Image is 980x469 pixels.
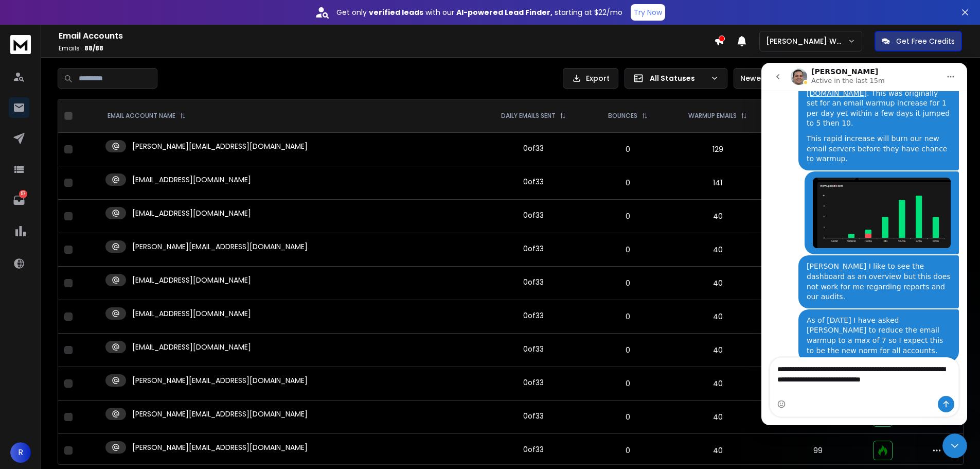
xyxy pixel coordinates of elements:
[37,193,198,245] div: [PERSON_NAME] I like to see the dashboard as an overview but this does not work for me regarding ...
[9,190,29,211] a: 57
[132,275,251,285] p: [EMAIL_ADDRESS][DOMAIN_NAME]
[523,177,544,187] div: 0 of 33
[666,367,770,401] td: 40
[10,442,31,463] button: R
[666,233,770,267] td: 40
[132,241,308,252] p: [PERSON_NAME][EMAIL_ADDRESS][DOMAIN_NAME]
[666,401,770,434] td: 40
[8,109,198,193] div: Robert says…
[132,342,251,352] p: [EMAIL_ADDRESS][DOMAIN_NAME]
[595,345,660,355] p: 0
[595,311,660,322] p: 0
[761,63,967,425] iframe: Intercom live chat
[650,73,706,83] p: All Statuses
[132,308,251,319] p: [EMAIL_ADDRESS][DOMAIN_NAME]
[37,247,198,299] div: As of [DATE] I have asked [PERSON_NAME] to reduce the email warmup to a max of 7 so I expect this...
[523,344,544,354] div: 0 of 33
[132,175,251,185] p: [EMAIL_ADDRESS][DOMAIN_NAME]
[8,193,198,246] div: Robert says…
[336,7,622,18] p: Get only with our starting at $22/mo
[84,44,103,53] span: 88 / 88
[666,200,770,233] td: 40
[631,4,665,21] button: Try Now
[176,333,193,350] button: Send a message…
[132,141,308,151] p: [PERSON_NAME][EMAIL_ADDRESS][DOMAIN_NAME]
[132,442,308,453] p: [PERSON_NAME][EMAIL_ADDRESS][DOMAIN_NAME]
[523,143,544,153] div: 0 of 33
[523,377,544,388] div: 0 of 33
[523,411,544,421] div: 0 of 33
[595,445,660,456] p: 0
[45,253,189,293] div: As of [DATE] I have asked [PERSON_NAME] to reduce the email warmup to a max of 7 so I expect this...
[523,244,544,254] div: 0 of 33
[9,295,197,323] textarea: Message…
[634,7,662,18] p: Try Now
[595,178,660,188] p: 0
[666,267,770,300] td: 40
[45,16,140,34] a: [EMAIL_ADDRESS][DOMAIN_NAME]
[523,310,544,321] div: 0 of 33
[523,277,544,287] div: 0 of 33
[45,71,189,101] div: This rapid increase will burn our new email servers before they have chance to warmup.
[688,112,737,120] p: WARMUP EMAILS
[16,337,24,345] button: Emoji picker
[595,245,660,255] p: 0
[769,434,867,467] td: 99
[523,444,544,455] div: 0 of 33
[666,334,770,367] td: 40
[896,36,955,46] p: Get Free Credits
[766,36,848,46] p: [PERSON_NAME] Workspace
[132,375,308,386] p: [PERSON_NAME][EMAIL_ADDRESS][DOMAIN_NAME]
[595,144,660,154] p: 0
[10,35,31,54] img: logo
[132,208,251,218] p: [EMAIL_ADDRESS][DOMAIN_NAME]
[595,412,660,422] p: 0
[595,211,660,221] p: 0
[19,190,27,198] p: 57
[666,434,770,467] td: 40
[875,31,962,51] button: Get Free Credits
[59,44,714,53] p: Emails :
[108,112,186,120] div: EMAIL ACCOUNT NAME
[666,300,770,334] td: 40
[523,210,544,220] div: 0 of 33
[456,7,553,18] strong: AI-powered Lead Finder,
[666,166,770,200] td: 141
[501,112,556,120] p: DAILY EMAILS SENT
[8,247,198,307] div: Robert says…
[45,199,189,239] div: [PERSON_NAME] I like to see the dashboard as an overview but this does not work for me regarding ...
[595,378,660,389] p: 0
[666,133,770,166] td: 129
[595,278,660,288] p: 0
[563,68,618,89] button: Export
[734,68,800,89] button: Newest
[608,112,637,120] p: BOUNCES
[942,433,967,458] iframe: Intercom live chat
[369,7,423,18] strong: verified leads
[132,409,308,419] p: [PERSON_NAME][EMAIL_ADDRESS][DOMAIN_NAME]
[59,30,714,42] h1: Email Accounts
